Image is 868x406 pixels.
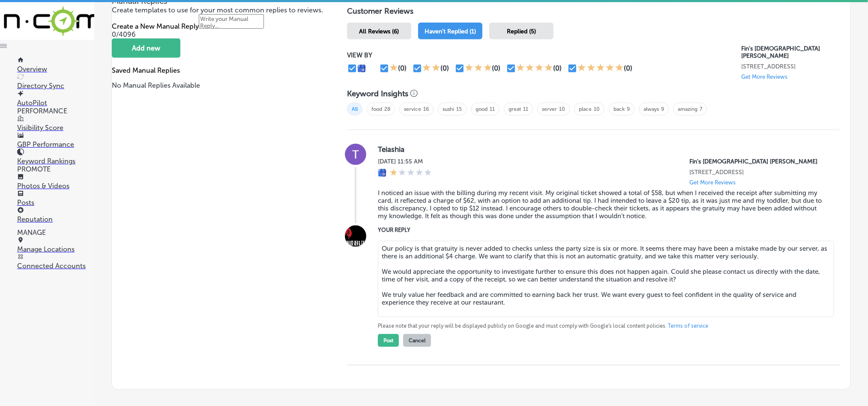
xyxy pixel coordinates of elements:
a: 16 [423,106,429,112]
div: 4 Stars [516,63,553,74]
a: 9 [627,106,630,112]
a: always [644,106,659,112]
div: (0) [398,64,407,72]
div: (0) [624,64,632,72]
button: Cancel [403,334,431,347]
p: Visibility Score [17,124,94,132]
div: 1 Star [389,63,398,74]
textarea: Create your Quick Reply [199,14,264,29]
label: YOUR REPLY [378,227,826,233]
p: Directory Sync [17,82,94,90]
a: 15 [456,106,462,112]
div: 2 Stars [422,63,440,74]
button: Add new [112,39,180,58]
a: Terms of service [668,322,708,330]
span: All [347,103,362,116]
p: 0/4096 [112,30,330,39]
label: Teiashia [378,145,826,154]
p: Manage Locations [17,245,94,253]
a: AutoPilot [17,91,94,107]
p: Overview [17,65,94,73]
p: MANAGE [17,228,94,237]
a: Reputation [17,207,94,223]
h1: Customer Reviews [347,6,840,19]
a: GBP Performance [17,132,94,148]
a: 11 [523,106,528,112]
a: Posts [17,190,94,207]
a: great [509,106,521,112]
img: Image [345,225,366,247]
a: Connected Accounts [17,254,94,270]
h3: Keyword Insights [347,89,408,98]
p: 732 West 23rd Street [689,169,826,176]
a: sushi [443,106,454,112]
p: Create templates to use for your most common replies to reviews. [112,6,330,14]
a: good [476,106,488,112]
a: Directory Sync [17,74,94,90]
p: Get More Reviews [742,74,788,80]
p: AutoPilot [17,99,94,107]
a: 10 [594,106,600,112]
a: server [542,106,557,112]
p: Keyword Rankings [17,157,94,165]
p: GBP Performance [17,140,94,148]
p: Photos & Videos [17,182,94,190]
div: 1 Star [390,169,432,178]
a: 7 [700,106,702,112]
div: (0) [492,64,501,72]
div: 3 Stars [465,63,492,74]
a: back [614,106,625,112]
p: PERFORMANCE [17,107,94,115]
span: Haven't Replied (1) [425,28,476,35]
div: (0) [440,64,449,72]
a: 10 [559,106,565,112]
span: Replied (5) [507,28,536,35]
p: PROMOTE [17,165,94,173]
label: Saved Manual Replies [112,66,180,74]
a: place [579,106,592,112]
button: Post [378,334,399,347]
div: 5 Stars [578,63,624,74]
a: Photos & Videos [17,174,94,190]
textarea: Our policy is that gratuity is never added to checks unless the party size is six or more. It see... [378,241,834,317]
p: Fin's Japanese Sushi Grill [689,158,826,165]
p: VIEW BY [347,51,742,59]
p: Please note that your reply will be displayed publicly on Google and must comply with Google's lo... [378,322,826,330]
p: Connected Accounts [17,262,94,270]
p: Get More Reviews [689,179,736,186]
a: food [371,106,382,112]
a: Overview [17,57,94,73]
div: (0) [553,64,562,72]
a: Visibility Score [17,116,94,132]
p: Reputation [17,215,94,223]
blockquote: I noticed an issue with the billing during my recent visit. My original ticket showed a total of ... [378,189,826,220]
p: 732 West 23rd Street Panama City, FL 32405, US [742,63,840,70]
a: 28 [384,106,390,112]
p: Posts [17,199,94,207]
a: 9 [661,106,664,112]
a: amazing [678,106,697,112]
p: Fin's Japanese Sushi Grill [742,45,840,59]
p: No Manual Replies Available [112,81,330,89]
a: 11 [490,106,495,112]
span: All Reviews (6) [359,28,399,35]
label: [DATE] 11:55 AM [378,158,432,165]
label: Create a New Manual Reply [112,22,199,30]
a: service [404,106,421,112]
a: Manage Locations [17,237,94,253]
a: Keyword Rankings [17,149,94,165]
